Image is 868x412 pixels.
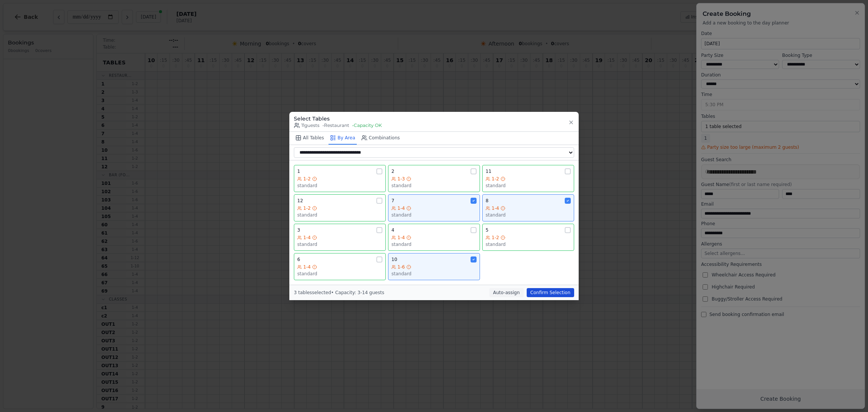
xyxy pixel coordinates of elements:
[294,122,319,128] span: 11 guests
[297,256,300,262] span: 6
[482,194,574,221] button: 81-4standard
[397,235,405,241] span: 1-4
[397,176,405,182] span: 1-3
[352,122,382,128] span: • Capacity OK
[297,271,382,277] div: standard
[388,253,480,280] button: 101-6standard
[492,205,499,211] span: 1-4
[294,290,384,295] span: 3 tables selected • Capacity: 3-14 guests
[486,227,489,233] span: 5
[489,288,524,297] button: Auto-assign
[297,227,300,233] span: 3
[486,212,571,218] div: standard
[527,288,574,297] button: Confirm Selection
[397,264,405,270] span: 1-6
[486,241,571,247] div: standard
[391,227,394,233] span: 4
[486,183,571,189] div: standard
[294,115,382,122] h3: Select Tables
[297,168,300,174] span: 1
[486,198,489,204] span: 8
[297,212,382,218] div: standard
[297,241,382,247] div: standard
[388,165,480,192] button: 21-3standard
[391,256,397,262] span: 10
[391,241,477,247] div: standard
[322,122,349,128] span: • Restaurant
[391,183,477,189] div: standard
[397,205,405,211] span: 1-4
[303,205,311,211] span: 1-2
[388,194,480,221] button: 71-4standard
[391,212,477,218] div: standard
[486,168,491,174] span: 11
[294,165,386,192] button: 11-2standard
[297,198,303,204] span: 12
[303,176,311,182] span: 1-2
[297,183,382,189] div: standard
[492,235,499,241] span: 1-2
[482,165,574,192] button: 111-2standard
[360,132,402,145] button: Combinations
[303,235,311,241] span: 1-4
[391,198,394,204] span: 7
[303,264,311,270] span: 1-4
[294,132,325,145] button: All Tables
[294,194,386,221] button: 121-2standard
[391,271,477,277] div: standard
[294,253,386,280] button: 61-4standard
[482,224,574,251] button: 51-2standard
[294,224,386,251] button: 31-4standard
[388,224,480,251] button: 41-4standard
[329,132,357,145] button: By Area
[391,168,394,174] span: 2
[492,176,499,182] span: 1-2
